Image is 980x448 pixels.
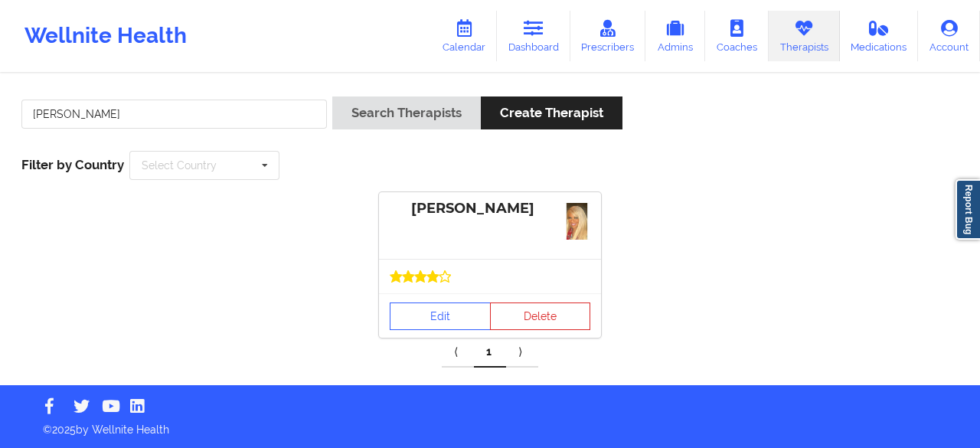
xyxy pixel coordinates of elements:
[431,11,497,61] a: Calendar
[474,337,506,368] a: 1
[390,302,491,330] a: Edit
[490,302,591,330] button: Delete
[390,200,590,217] div: [PERSON_NAME]
[645,11,705,61] a: Admins
[769,11,840,61] a: Therapists
[840,11,919,61] a: Medications
[918,11,980,61] a: Account
[497,11,570,61] a: Dashboard
[563,203,590,240] img: 10156F4A-E2DF-49FA-A7B6-9B60E917236F.jpeg
[21,100,327,129] input: Search Keywords
[142,160,217,171] div: Select Country
[705,11,769,61] a: Coaches
[442,337,538,368] div: Pagination Navigation
[21,157,124,172] span: Filter by Country
[332,96,481,129] button: Search Therapists
[32,411,948,437] p: © 2025 by Wellnite Health
[570,11,646,61] a: Prescribers
[506,337,538,368] a: Next item
[955,179,980,240] a: Report Bug
[481,96,622,129] button: Create Therapist
[442,337,474,368] a: Previous item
